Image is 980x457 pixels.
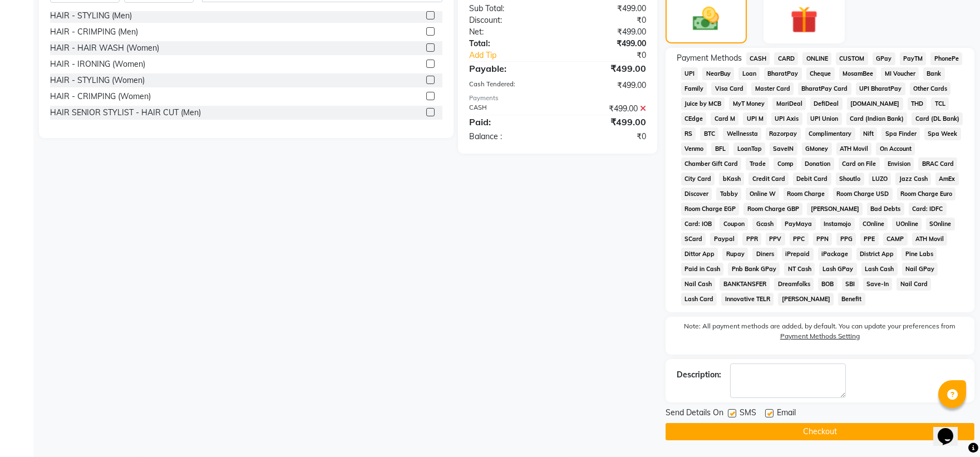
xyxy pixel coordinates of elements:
[777,407,796,421] span: Email
[839,158,880,170] span: Card on File
[684,4,727,34] img: _cash.svg
[897,278,931,291] span: Nail Card
[847,97,903,110] span: [DOMAIN_NAME]
[461,26,558,38] div: Net:
[900,52,927,65] span: PayTM
[836,52,868,65] span: CUSTOM
[681,278,716,291] span: Nail Cash
[861,263,898,276] span: Lash Cash
[461,115,558,129] div: Paid:
[869,173,892,185] span: LUZO
[461,62,558,75] div: Payable:
[743,203,802,215] span: Room Charge GBP
[856,82,905,95] span: UPI BharatPay
[711,142,729,155] span: BFL
[700,127,718,140] span: BTC
[836,142,872,155] span: ATH Movil
[912,233,948,245] span: ATH Movil
[766,233,785,245] span: PPV
[801,158,834,170] span: Donation
[558,80,654,91] div: ₹499.00
[721,293,774,306] span: Innovative TELR
[784,263,815,276] span: NT Cash
[810,97,843,110] span: DefiDeal
[897,188,956,200] span: Room Charge Euro
[752,248,777,261] span: Diners
[856,248,898,261] span: District App
[780,331,860,341] label: Payment Methods Setting
[909,203,947,215] span: Card: IDFC
[931,97,949,110] span: TCL
[924,127,961,140] span: Spa Week
[883,233,908,245] span: CAMP
[50,75,145,86] div: HAIR - STYLING (Women)
[782,3,826,37] img: _gift.svg
[884,158,914,170] span: Envision
[50,107,201,119] div: HAIR SENIOR STYLIST - HAIR CUT (Men)
[802,142,832,155] span: GMoney
[50,91,151,102] div: HAIR - CRIMPING (Women)
[677,369,721,381] div: Description:
[50,26,138,38] div: HAIR - CRIMPING (Men)
[818,248,852,261] span: iPackage
[469,94,646,103] div: Payments
[752,218,777,230] span: Gcash
[720,218,748,230] span: Coupon
[728,263,780,276] span: Pnb Bank GPay
[820,218,855,230] span: Instamojo
[912,112,963,125] span: Card (DL Bank)
[807,203,863,215] span: [PERSON_NAME]
[681,233,706,245] span: SCard
[746,188,779,200] span: Online W
[729,97,768,110] span: MyT Money
[558,38,654,50] div: ₹499.00
[933,412,969,446] iframe: chat widget
[461,3,558,14] div: Sub Total:
[774,52,798,65] span: CARD
[681,127,696,140] span: RS
[681,203,740,215] span: Room Charge EGP
[558,26,654,38] div: ₹499.00
[838,293,865,306] span: Benefit
[895,173,931,185] span: Jazz Cash
[902,263,938,276] span: Nail GPay
[807,112,842,125] span: UPI Union
[558,14,654,26] div: ₹0
[876,142,915,155] span: On Account
[881,67,919,80] span: MI Voucher
[50,58,145,70] div: HAIR - IRONING (Women)
[681,82,707,95] span: Family
[742,233,761,245] span: PPR
[860,127,878,140] span: Nift
[746,158,769,170] span: Trade
[743,112,767,125] span: UPI M
[711,112,738,125] span: Card M
[860,233,879,245] span: PPE
[873,52,895,65] span: GPay
[666,407,723,421] span: Send Details On
[746,52,770,65] span: CASH
[910,82,951,95] span: Other Cards
[733,142,765,155] span: LoanTap
[461,38,558,50] div: Total:
[842,278,859,291] span: SBI
[926,218,955,230] span: SOnline
[677,52,742,64] span: Payment Methods
[461,14,558,26] div: Discount:
[784,188,829,200] span: Room Charge
[461,80,558,91] div: Cash Tendered:
[846,112,908,125] span: Card (Indian Bank)
[681,97,725,110] span: Juice by MCB
[681,188,712,200] span: Discover
[702,67,734,80] span: NearBuy
[740,407,756,421] span: SMS
[892,218,922,230] span: UOnline
[710,233,738,245] span: Paypal
[798,82,851,95] span: BharatPay Card
[802,52,831,65] span: ONLINE
[805,127,855,140] span: Complimentary
[867,203,904,215] span: Bad Debts
[908,97,927,110] span: THD
[461,103,558,115] div: CASH
[818,278,838,291] span: BOB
